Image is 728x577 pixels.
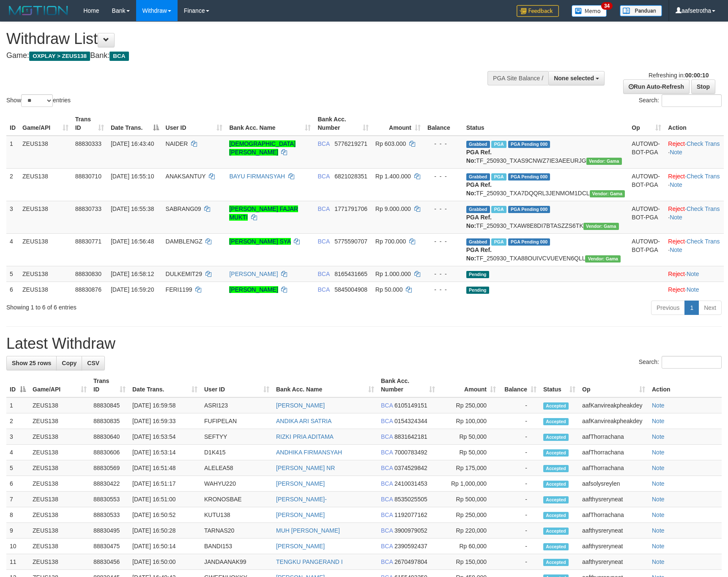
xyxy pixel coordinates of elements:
[579,445,649,460] td: aafThorrachana
[652,543,665,550] a: Note
[75,205,101,212] span: 88830733
[29,523,90,539] td: ZEUS138
[427,237,460,246] div: - - -
[6,445,29,460] td: 4
[19,266,72,282] td: ZEUS138
[687,271,699,277] a: Note
[90,539,129,554] td: 88830475
[639,94,722,107] label: Search:
[394,402,427,409] span: Copy 6105149151 to clipboard
[129,413,201,429] td: [DATE] 16:59:33
[670,214,682,221] a: Note
[438,476,499,492] td: Rp 1,000,000
[6,429,29,445] td: 3
[438,413,499,429] td: Rp 100,000
[90,507,129,523] td: 88830533
[162,112,226,136] th: User ID: activate to sort column ascending
[649,373,722,397] th: Action
[334,205,367,212] span: Copy 1771791706 to clipboard
[201,476,273,492] td: WAHYU220
[463,136,629,169] td: TF_250930_TXAS9CNWZ7IE3AEEURJG
[687,238,720,245] a: Check Trans
[543,481,569,488] span: Accepted
[6,30,477,47] h1: Withdraw List
[12,360,51,366] span: Show 25 rows
[334,173,367,180] span: Copy 6821028351 to clipboard
[6,94,71,107] label: Show entries
[90,413,129,429] td: 88830835
[466,181,492,197] b: PGA Ref. No:
[543,449,569,457] span: Accepted
[652,465,665,471] a: Note
[665,136,724,169] td: · ·
[466,287,489,294] span: Pending
[665,266,724,282] td: ·
[668,205,685,212] a: Reject
[499,397,540,413] td: -
[276,465,335,471] a: [PERSON_NAME] NR
[276,543,325,550] a: [PERSON_NAME]
[463,112,629,136] th: Status
[6,356,57,370] a: Show 25 rows
[90,373,129,397] th: Trans ID: activate to sort column ascending
[508,141,550,148] span: PGA Pending
[29,507,90,523] td: ZEUS138
[381,527,393,534] span: BCA
[466,246,492,262] b: PGA Ref. No:
[6,300,297,312] div: Showing 1 to 6 of 6 entries
[19,112,72,136] th: Game/API: activate to sort column ascending
[29,397,90,413] td: ZEUS138
[652,496,665,503] a: Note
[201,539,273,554] td: BANDI153
[276,402,325,409] a: [PERSON_NAME]
[668,286,685,293] a: Reject
[543,402,569,410] span: Accepted
[499,476,540,492] td: -
[394,418,427,424] span: Copy 0154324344 to clipboard
[670,149,682,156] a: Note
[499,413,540,429] td: -
[586,158,622,165] span: Vendor URL: https://trx31.1velocity.biz
[29,476,90,492] td: ZEUS138
[394,543,427,550] span: Copy 2390592437 to clipboard
[665,112,724,136] th: Action
[427,139,460,148] div: - - -
[201,523,273,539] td: TARNAS20
[670,181,682,188] a: Note
[129,397,201,413] td: [DATE] 16:59:58
[334,286,367,293] span: Copy 5845004908 to clipboard
[166,205,201,212] span: SABRANG09
[19,168,72,201] td: ZEUS138
[381,480,393,487] span: BCA
[6,282,19,297] td: 6
[628,112,665,136] th: Op: activate to sort column ascending
[201,507,273,523] td: KUTU138
[29,445,90,460] td: ZEUS138
[579,397,649,413] td: aafKanvireakpheakdey
[652,511,665,518] a: Note
[543,528,569,535] span: Accepted
[466,238,490,246] span: Grabbed
[491,238,506,246] span: Marked by aafsolysreylen
[229,140,296,156] a: [DEMOGRAPHIC_DATA][PERSON_NAME]
[499,445,540,460] td: -
[438,492,499,507] td: Rp 500,000
[684,301,699,315] a: 1
[201,373,273,397] th: User ID: activate to sort column ascending
[652,433,665,440] a: Note
[687,173,720,180] a: Check Trans
[111,173,154,180] span: [DATE] 16:55:10
[381,402,393,409] span: BCA
[652,527,665,534] a: Note
[90,445,129,460] td: 88830606
[229,205,298,221] a: [PERSON_NAME] FAJAR MUKTI
[394,465,427,471] span: Copy 0374529842 to clipboard
[463,201,629,233] td: TF_250930_TXAW8E8DI7BTASZZS6TK
[543,434,569,441] span: Accepted
[111,238,154,245] span: [DATE] 16:56:48
[499,460,540,476] td: -
[6,335,722,352] h1: Latest Withdraw
[628,201,665,233] td: AUTOWD-BOT-PGA
[276,418,331,424] a: ANDIKA ARI SATRIA
[129,429,201,445] td: [DATE] 16:53:54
